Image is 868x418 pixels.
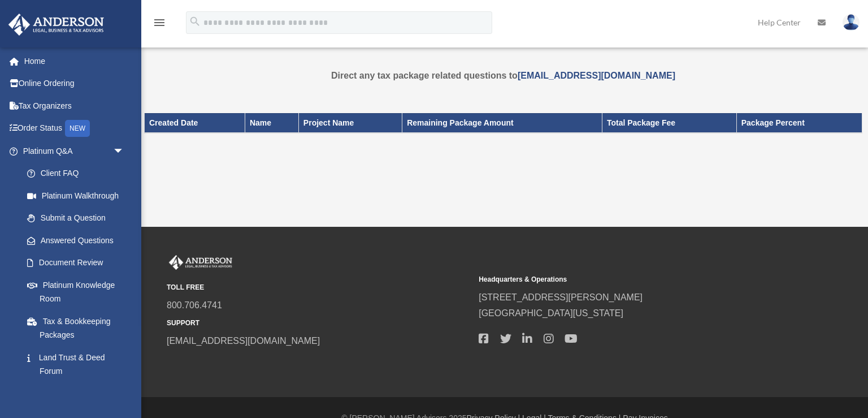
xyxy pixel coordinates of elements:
[602,113,736,132] th: Total Package Fee
[16,229,141,252] a: Answered Questions
[298,113,402,132] th: Project Name
[8,50,141,72] a: Home
[167,282,471,294] small: TOLL FREE
[16,207,141,230] a: Submit a Question
[479,308,623,318] a: [GEOGRAPHIC_DATA][US_STATE]
[402,113,602,132] th: Remaining Package Amount
[16,274,141,310] a: Platinum Knowledge Room
[153,16,166,29] i: menu
[167,255,235,270] img: Anderson Advisors Platinum Portal
[16,184,141,207] a: Platinum Walkthrough
[65,120,90,137] div: NEW
[153,20,166,29] a: menu
[16,162,141,185] a: Client FAQ
[145,113,245,132] th: Created Date
[16,252,141,274] a: Document Review
[167,317,471,329] small: SUPPORT
[843,14,860,31] img: User Pic
[736,113,862,132] th: Package Percent
[245,113,298,132] th: Name
[479,274,783,286] small: Headquarters & Operations
[8,94,141,117] a: Tax Organizers
[518,71,675,80] a: [EMAIL_ADDRESS][DOMAIN_NAME]
[8,140,141,162] a: Platinum Q&Aarrow_drop_down
[331,71,675,80] strong: Direct any tax package related questions to
[5,14,107,36] img: Anderson Advisors Platinum Portal
[189,15,201,28] i: search
[16,346,141,382] a: Land Trust & Deed Forum
[167,300,222,310] a: 800.706.4741
[479,292,643,302] a: [STREET_ADDRESS][PERSON_NAME]
[8,117,141,140] a: Order StatusNEW
[113,140,136,163] span: arrow_drop_down
[16,310,136,346] a: Tax & Bookkeeping Packages
[8,72,141,95] a: Online Ordering
[167,336,320,346] a: [EMAIL_ADDRESS][DOMAIN_NAME]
